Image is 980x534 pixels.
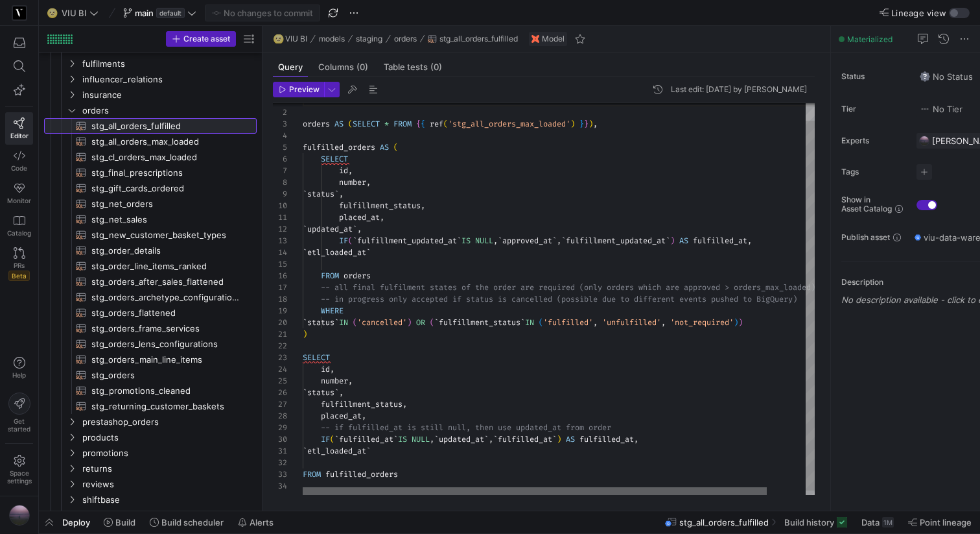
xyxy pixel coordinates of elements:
a: stg_orders_frame_services​​​​​​​​​​ [44,321,257,336]
span: ` [334,387,339,398]
button: Data1M [856,511,900,533]
div: 15 [273,258,287,270]
span: , [366,177,371,188]
span: ( [353,317,357,328]
a: stg_orders_archetype_configurations​​​​​​​​​​ [44,289,257,305]
span: stg_all_orders_fulfilled​​​​​​​​​​ [91,119,242,134]
span: _at from order [548,422,611,433]
div: Press SPACE to select this row. [44,103,257,118]
span: 'unfulfilled' [602,317,661,328]
button: Build scheduler [144,511,229,533]
div: 20 [273,317,287,328]
span: ` [353,236,357,246]
span: Help [11,371,27,379]
a: stg_net_sales​​​​​​​​​​ [44,212,257,227]
span: fulfillment_status [439,317,520,328]
span: approved_at [502,236,552,246]
span: ( [539,317,543,328]
button: orders [391,31,420,47]
a: stg_net_orders​​​​​​​​​​ [44,196,257,212]
span: stg_orders_lens_configurations​​​​​​​​​​ [91,337,242,352]
span: ( [443,119,448,129]
span: , [402,399,407,409]
span: Catalog [7,229,31,237]
span: ) [670,236,675,246]
a: Spacesettings [5,449,33,491]
span: ( [348,119,353,129]
img: https://storage.googleapis.com/y42-prod-data-exchange/images/VtGnwq41pAtzV0SzErAhijSx9Rgo16q39DKO... [9,505,30,526]
span: models [319,34,345,43]
span: ` [498,236,502,246]
div: 6 [273,153,287,165]
div: Press SPACE to select this row. [44,274,257,289]
span: ` [334,189,339,199]
div: 17 [273,282,287,293]
span: fulfillment_status [321,399,402,409]
div: 13 [273,235,287,247]
span: Lineage view [891,8,946,18]
div: 24 [273,363,287,375]
span: Monitor [7,197,31,204]
div: Press SPACE to select this row. [44,196,257,212]
div: Last edit: [DATE] by [PERSON_NAME] [671,85,807,94]
span: ` [484,434,489,444]
span: stg_promotions_cleaned​​​​​​​​​​ [91,383,242,398]
span: IF [321,434,330,444]
span: stg_returning_customer_baskets​​​​​​​​​​ [91,399,242,414]
span: IN [525,317,534,328]
span: ) [734,317,738,328]
div: Press SPACE to select this row. [44,149,257,165]
span: ) [589,119,593,129]
span: ` [552,236,557,246]
div: Press SPACE to select this row. [44,398,257,414]
span: (0) [356,63,368,71]
span: ` [353,224,357,234]
span: ( [330,434,334,444]
span: status [307,387,334,398]
span: updated_at [307,224,353,234]
div: 2 [273,106,287,118]
span: sigma_write [82,508,255,523]
div: 8 [273,176,287,188]
span: products [82,430,255,445]
span: Table tests [384,63,442,71]
a: stg_orders_lens_configurations​​​​​​​​​​ [44,336,257,352]
span: ( [348,236,353,246]
span: d (possible due to different events pushed to BigQ [548,294,775,304]
span: ` [303,317,307,328]
span: IS [461,236,471,246]
span: , [348,165,353,176]
div: 1M [882,517,894,528]
a: stg_all_orders_max_loaded​​​​​​​​​​ [44,134,257,149]
div: 28 [273,410,287,422]
span: Tier [841,104,906,114]
span: ` [366,247,371,258]
span: orders [394,34,417,43]
span: Columns [318,63,368,71]
span: (0) [430,63,442,71]
span: ) [407,317,412,328]
img: No status [920,71,930,82]
span: fulfilled_orders [303,142,375,152]
span: -- all final fulfilment states of the order are re [321,282,548,293]
span: number [339,177,366,188]
span: stg_orders_after_sales_flattened​​​​​​​​​​ [91,274,242,289]
a: stg_cl_orders_max_loaded​​​​​​​​​​ [44,149,257,165]
span: id [339,165,348,176]
div: 4 [273,130,287,141]
span: ) [303,329,307,339]
div: Press SPACE to select this row. [44,289,257,305]
span: , [330,364,334,374]
span: } [579,119,584,129]
button: 🌝VIU BI [270,31,310,47]
span: , [357,224,362,234]
a: Catalog [5,210,33,242]
span: , [421,200,425,211]
span: ` [493,434,498,444]
button: staging [353,31,386,47]
button: models [316,31,348,47]
span: stg_order_details​​​​​​​​​​ [91,243,242,258]
button: No tierNo Tier [916,101,966,117]
a: stg_order_line_items_ranked​​​​​​​​​​ [44,258,257,274]
span: ref [430,119,443,129]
